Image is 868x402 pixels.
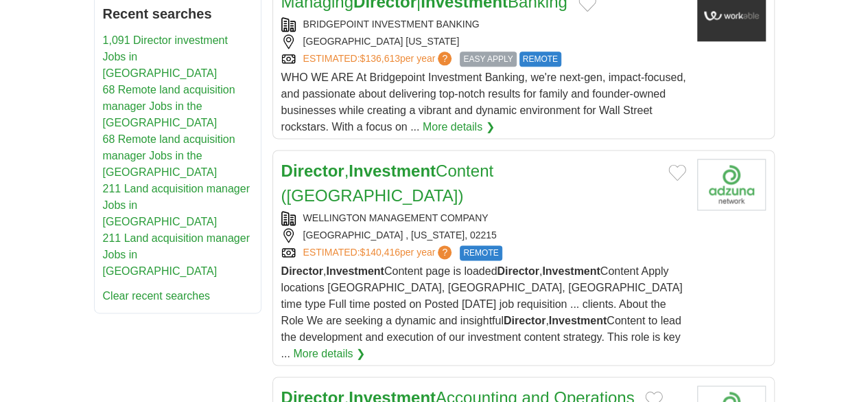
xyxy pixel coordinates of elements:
[360,53,399,64] span: $136,613
[293,346,365,362] a: More details ❯
[668,164,686,181] button: Add to favorite jobs
[281,161,493,205] a: Director,InvestmentContent ([GEOGRAPHIC_DATA])
[281,34,686,49] div: [GEOGRAPHIC_DATA] [US_STATE]
[103,3,253,24] h2: Recent searches
[281,17,686,32] div: BRIDGEPOINT INVESTMENT BANKING
[281,265,323,277] strong: Director
[460,245,502,260] span: REMOTE
[460,52,516,67] span: EASY APPLY
[103,133,235,178] a: 68 Remote land acquisition manager Jobs in the [GEOGRAPHIC_DATA]
[103,232,250,277] a: 211 Land acquisition manager Jobs in [GEOGRAPHIC_DATA]
[326,265,384,277] strong: Investment
[281,211,686,225] div: WELLINGTON MANAGEMENT COMPANY
[423,119,495,135] a: More details ❯
[303,52,455,67] a: ESTIMATED:$136,613per year?
[697,159,766,210] img: Company logo
[103,84,235,129] a: 68 Remote land acquisition manager Jobs in the [GEOGRAPHIC_DATA]
[438,52,451,65] span: ?
[281,161,344,180] strong: Director
[542,265,600,277] strong: Investment
[519,52,561,67] span: REMOTE
[349,161,436,180] strong: Investment
[360,247,399,258] span: $140,416
[103,290,211,302] a: Clear recent searches
[281,228,686,243] div: [GEOGRAPHIC_DATA] , [US_STATE], 02215
[281,71,686,133] span: WHO WE ARE At Bridgepoint Investment Banking, we're next-gen, impact-focused, and passionate abou...
[303,245,455,260] a: ESTIMATED:$140,416per year?
[103,34,228,79] a: 1,091 Director investment Jobs in [GEOGRAPHIC_DATA]
[497,265,539,277] strong: Director
[103,183,250,227] a: 211 Land acquisition manager Jobs in [GEOGRAPHIC_DATA]
[549,315,607,326] strong: Investment
[504,315,546,326] strong: Director
[438,245,451,259] span: ?
[281,265,683,359] span: , Content page is loaded , Content Apply locations [GEOGRAPHIC_DATA], [GEOGRAPHIC_DATA], [GEOGRAP...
